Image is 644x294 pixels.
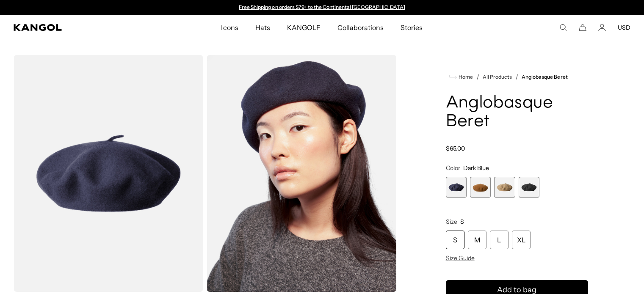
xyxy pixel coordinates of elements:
label: Rustic Caramel [470,177,491,198]
span: S [460,218,464,225]
span: Color [446,164,460,172]
span: Hats [255,15,270,40]
label: Camel [494,177,515,198]
a: Collaborations [329,15,392,40]
a: Home [449,73,473,81]
a: Kangol [14,24,146,31]
h1: Anglobasque Beret [446,94,588,131]
li: / [473,72,479,82]
span: KANGOLF [287,15,321,40]
span: Collaborations [337,15,384,40]
div: M [468,231,486,249]
div: L [490,231,509,249]
label: Dark Blue [446,177,467,198]
div: 1 of 4 [446,177,467,198]
a: Icons [213,15,246,40]
a: Hats [247,15,279,40]
li: / [512,72,518,82]
span: Icons [221,15,238,40]
label: Black [519,177,539,198]
div: XL [512,231,531,249]
img: dark-blue [207,55,396,292]
div: 2 of 4 [470,177,491,198]
a: All Products [483,74,512,80]
a: Anglobasque Beret [522,74,567,80]
a: Account [598,24,606,31]
div: 4 of 4 [519,177,539,198]
span: Home [457,74,473,80]
a: Free Shipping on orders $79+ to the Continental [GEOGRAPHIC_DATA] [239,4,405,10]
div: Announcement [235,4,409,11]
span: Size Guide [446,254,475,262]
button: Cart [579,24,586,31]
span: Dark Blue [463,164,489,172]
span: $65.00 [446,145,465,152]
span: Stories [401,15,423,40]
a: KANGOLF [279,15,329,40]
nav: breadcrumbs [446,72,588,82]
slideshow-component: Announcement bar [235,4,409,11]
div: 1 of 2 [235,4,409,11]
span: Size [446,218,457,225]
img: color-dark-blue [14,55,203,292]
div: 3 of 4 [494,177,515,198]
product-gallery: Gallery Viewer [14,55,397,292]
a: Stories [392,15,431,40]
div: S [446,231,464,249]
summary: Search here [559,24,567,31]
button: USD [618,24,630,31]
